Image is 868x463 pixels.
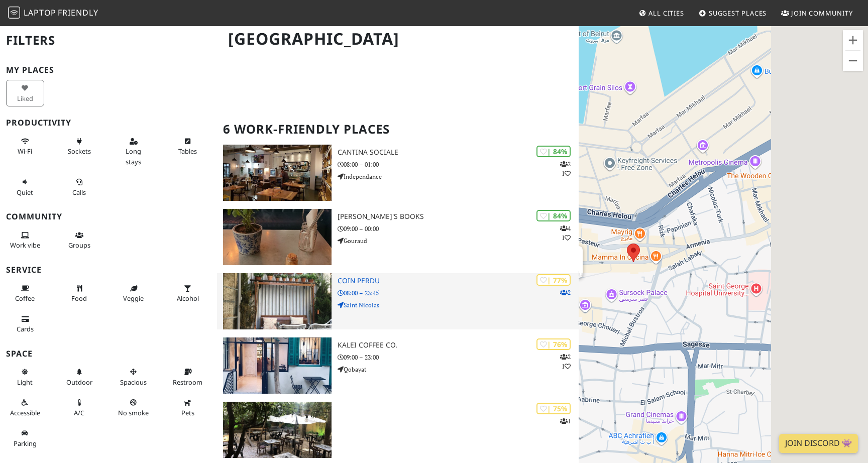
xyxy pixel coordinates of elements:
span: Suggest Places [709,9,767,18]
span: Join Community [791,9,853,18]
p: 08:00 – 23:45 [338,288,579,298]
h3: Coin perdu [338,277,579,285]
button: Accessible [6,394,44,421]
span: Credit cards [17,324,34,333]
button: Tables [169,133,207,160]
h2: Filters [6,25,211,56]
span: Pet friendly [181,408,194,417]
p: 09:00 – 23:00 [338,353,579,362]
span: Power sockets [68,147,91,156]
span: Smoke free [118,408,149,417]
p: Qobayat [338,365,579,374]
h3: My Places [6,65,211,75]
span: Friendly [58,7,98,18]
button: Food [60,280,98,307]
a: Kalei Coffee Co. | 76% 21 Kalei Coffee Co. 09:00 – 23:00 Qobayat [217,337,579,394]
p: 4 1 [560,223,571,243]
span: Restroom [173,378,202,387]
div: | 75% [536,403,571,414]
p: Gouraud [338,236,579,246]
span: Long stays [126,147,141,166]
button: Groups [60,227,98,254]
span: Outdoor area [66,378,92,387]
span: Video/audio calls [72,188,86,197]
div: | 84% [536,210,571,221]
h3: Productivity [6,118,211,128]
button: Light [6,364,44,390]
p: 2 1 [560,159,571,178]
img: Kalei Coffee Co. [223,337,332,394]
a: Join Community [777,4,857,22]
button: Pets [169,394,207,421]
a: Coin perdu | 77% 2 Coin perdu 08:00 – 23:45 Saint Nicolas [217,273,579,329]
button: Wi-Fi [6,133,44,160]
a: Suggest Places [695,4,771,22]
a: Aaliya's Books | 84% 41 [PERSON_NAME]'s Books 09:00 – 00:00 Gouraud [217,209,579,265]
img: LaptopFriendly [8,7,20,19]
span: Quiet [17,188,33,197]
h2: 6 Work-Friendly Places [223,114,573,145]
div: | 84% [536,146,571,157]
img: Cantina Sociale [223,145,332,201]
button: Long stays [115,133,153,170]
span: Laptop [24,7,56,18]
div: | 76% [536,338,571,350]
span: Veggie [123,294,144,303]
h3: Kalei Coffee Co. [338,341,579,350]
p: Saint Nicolas [338,300,579,310]
span: Group tables [68,241,90,250]
span: All Cities [648,9,684,18]
button: A/C [60,394,98,421]
button: Parking [6,425,44,451]
img: Coin perdu [223,273,332,329]
button: Work vibe [6,227,44,254]
a: Cantina Sociale | 84% 21 Cantina Sociale 08:00 – 01:00 Independance [217,145,579,201]
a: LaptopFriendly LaptopFriendly [8,5,98,22]
span: People working [10,241,40,250]
p: 2 [560,288,571,297]
h3: Cantina Sociale [338,148,579,157]
span: Parking [14,439,37,448]
button: Restroom [169,364,207,390]
button: No smoke [115,394,153,421]
button: Coffee [6,280,44,307]
img: Cafe Younes [223,402,332,458]
span: Accessible [10,408,40,417]
span: Coffee [15,294,35,303]
h3: [PERSON_NAME]'s Books [338,212,579,221]
p: 2 1 [560,352,571,371]
span: Work-friendly tables [178,147,197,156]
h3: Service [6,265,211,275]
button: Zoom in [843,30,863,50]
h1: [GEOGRAPHIC_DATA] [220,25,577,53]
span: Natural light [17,378,33,387]
span: Spacious [120,378,147,387]
button: Sockets [60,133,98,160]
p: 09:00 – 00:00 [338,224,579,234]
img: Aaliya's Books [223,209,332,265]
button: Spacious [115,364,153,390]
button: Outdoor [60,364,98,390]
button: Veggie [115,280,153,307]
span: Alcohol [177,294,199,303]
p: 08:00 – 01:00 [338,160,579,169]
div: | 77% [536,274,571,286]
span: Air conditioned [74,408,84,417]
span: Food [71,294,87,303]
button: Cards [6,311,44,337]
h3: Community [6,212,211,221]
button: Alcohol [169,280,207,307]
p: Independance [338,172,579,181]
button: Quiet [6,174,44,200]
span: Stable Wi-Fi [18,147,32,156]
p: 1 [560,416,571,426]
a: All Cities [634,4,688,22]
h3: Space [6,349,211,359]
button: Zoom out [843,51,863,71]
button: Calls [60,174,98,200]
